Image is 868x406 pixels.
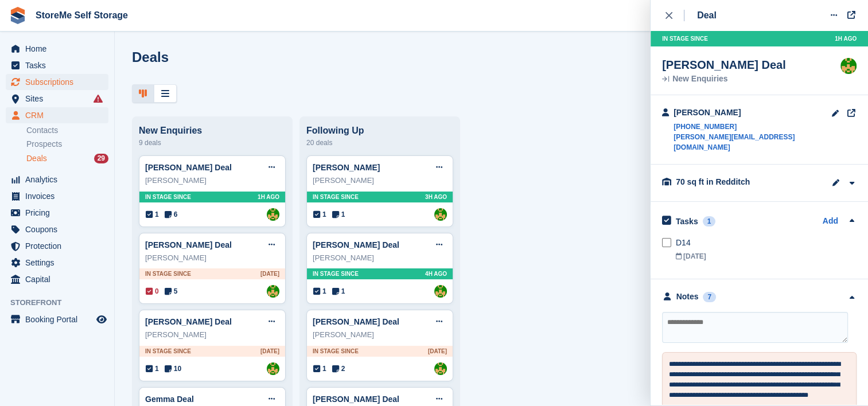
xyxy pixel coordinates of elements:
[145,317,232,326] a: [PERSON_NAME] Deal
[6,188,108,204] a: menu
[313,329,447,341] div: [PERSON_NAME]
[6,221,108,237] a: menu
[676,176,791,188] div: 70 sq ft in Redditch
[313,270,359,278] span: In stage since
[146,286,159,296] span: 0
[434,362,447,375] img: StorMe
[6,271,108,287] a: menu
[313,163,380,172] a: [PERSON_NAME]
[662,34,708,43] span: In stage since
[25,188,94,204] span: Invoices
[662,58,786,72] div: [PERSON_NAME] Deal
[25,74,94,90] span: Subscriptions
[145,395,194,404] a: Gemma Deal
[26,139,62,150] span: Prospects
[95,313,108,326] a: Preview store
[145,347,191,356] span: In stage since
[313,286,326,296] span: 1
[428,347,447,356] span: [DATE]
[26,125,108,136] a: Contacts
[25,91,94,107] span: Sites
[9,7,26,24] img: stora-icon-8386f47178a22dfd0bd8f6a31ec36ba5ce8667c1dd55bd0f319d3a0aa187defe.svg
[25,221,94,237] span: Coupons
[434,208,447,221] img: StorMe
[676,251,857,261] div: [DATE]
[6,171,108,188] a: menu
[332,209,345,220] span: 1
[313,317,399,326] a: [PERSON_NAME] Deal
[139,126,286,136] div: New Enquiries
[697,9,717,22] div: Deal
[676,231,857,267] a: D14 [DATE]
[145,175,279,186] div: [PERSON_NAME]
[10,297,114,309] span: Storefront
[835,34,857,43] span: 1H AGO
[6,91,108,107] a: menu
[823,215,838,228] a: Add
[94,94,103,103] i: Smart entry sync failures have occurred
[313,252,447,264] div: [PERSON_NAME]
[674,107,831,119] div: [PERSON_NAME]
[6,57,108,73] a: menu
[165,286,178,296] span: 5
[434,285,447,298] img: StorMe
[313,364,326,374] span: 1
[6,238,108,254] a: menu
[6,107,108,123] a: menu
[145,193,191,201] span: In stage since
[703,216,716,227] div: 1
[662,75,786,83] div: New Enquiries
[332,364,345,374] span: 2
[25,255,94,271] span: Settings
[25,238,94,254] span: Protection
[145,163,232,172] a: [PERSON_NAME] Deal
[145,240,232,249] a: [PERSON_NAME] Deal
[676,237,857,249] div: D14
[258,193,279,201] span: 1H AGO
[674,132,831,153] a: [PERSON_NAME][EMAIL_ADDRESS][DOMAIN_NAME]
[676,216,698,227] h2: Tasks
[146,209,159,220] span: 1
[840,58,857,74] img: StorMe
[267,285,279,298] img: StorMe
[313,209,326,220] span: 1
[31,6,133,25] a: StoreMe Self Storage
[25,41,94,57] span: Home
[313,193,359,201] span: In stage since
[6,205,108,221] a: menu
[132,49,169,65] h1: Deals
[676,291,699,303] div: Notes
[6,41,108,57] a: menu
[25,311,94,327] span: Booking Portal
[425,193,447,201] span: 3H AGO
[139,136,286,150] div: 9 deals
[267,208,279,221] a: StorMe
[425,270,447,278] span: 4H AGO
[6,74,108,90] a: menu
[313,240,399,249] a: [PERSON_NAME] Deal
[145,252,279,264] div: [PERSON_NAME]
[145,270,191,278] span: In stage since
[145,329,279,341] div: [PERSON_NAME]
[26,153,47,164] span: Deals
[94,154,108,163] div: 29
[165,209,178,220] span: 6
[306,136,453,150] div: 20 deals
[267,362,279,375] img: StorMe
[6,255,108,271] a: menu
[306,126,453,136] div: Following Up
[260,270,279,278] span: [DATE]
[26,138,108,150] a: Prospects
[25,57,94,73] span: Tasks
[25,107,94,123] span: CRM
[313,347,359,356] span: In stage since
[165,364,181,374] span: 10
[25,205,94,221] span: Pricing
[25,171,94,188] span: Analytics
